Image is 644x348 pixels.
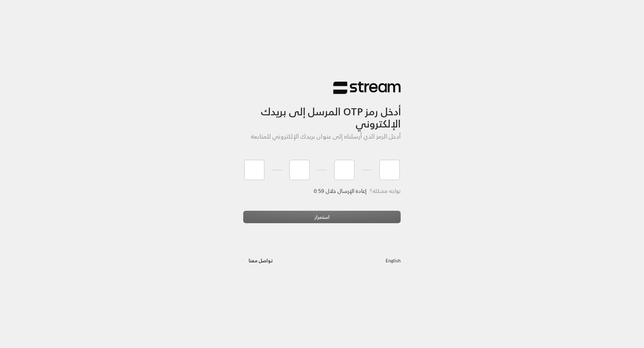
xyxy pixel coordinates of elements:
[370,186,401,196] span: تواجه مشكلة؟
[333,81,401,94] img: Stream Logo
[243,256,279,265] a: تواصل معنا
[314,186,367,196] span: إعادة الإرسال خلال 0:59
[243,133,401,140] h5: أدخل الرمز الذي أرسلناه إلى عنوان بريدك الإلكتروني للمتابعة
[243,254,279,266] button: تواصل معنا
[243,94,401,130] h3: أدخل رمز OTP المرسل إلى بريدك الإلكتروني
[386,254,401,266] a: English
